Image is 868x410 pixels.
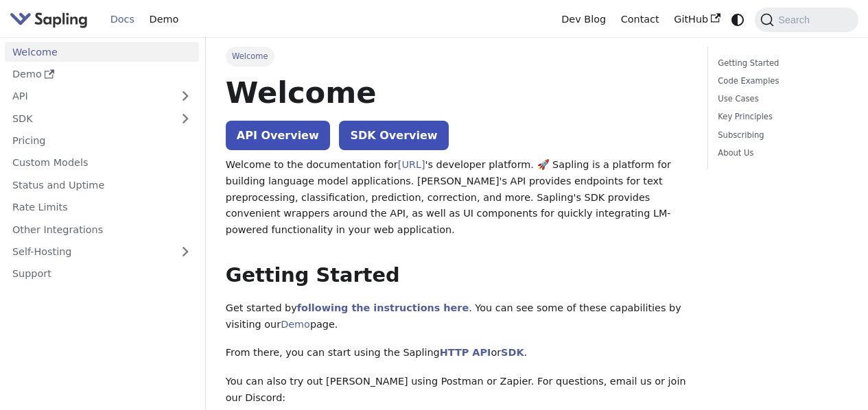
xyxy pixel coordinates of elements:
[5,42,199,62] a: Welcome
[728,10,748,29] button: Switch between dark and light mode (currently system mode)
[226,263,688,288] h2: Getting Started
[172,108,199,128] button: Expand sidebar category 'SDK'
[613,9,667,30] a: Contact
[718,129,843,142] a: Subscribing
[718,57,843,70] a: Getting Started
[226,121,330,150] a: API Overview
[172,86,199,106] button: Expand sidebar category 'API'
[501,347,524,358] a: SDK
[339,121,448,150] a: SDK Overview
[718,93,843,106] a: Use Cases
[718,147,843,160] a: About Us
[226,374,688,407] p: You can also try out [PERSON_NAME] using Postman or Zapier. For questions, email us or join our D...
[5,242,199,262] a: Self-Hosting
[5,264,199,284] a: Support
[226,74,688,111] h1: Welcome
[554,9,613,30] a: Dev Blog
[142,9,186,30] a: Demo
[103,9,142,30] a: Docs
[5,175,199,195] a: Status and Uptime
[666,9,727,30] a: GitHub
[226,157,688,239] p: Welcome to the documentation for 's developer platform. 🚀 Sapling is a platform for building lang...
[718,75,843,88] a: Code Examples
[226,47,274,66] span: Welcome
[5,64,199,84] a: Demo
[297,302,469,313] a: following the instructions here
[10,10,93,29] a: Sapling.aiSapling.ai
[755,8,858,32] button: Search (Command+K)
[5,219,199,239] a: Other Integrations
[718,110,843,123] a: Key Principles
[5,108,172,128] a: SDK
[440,347,491,358] a: HTTP API
[774,14,818,25] span: Search
[226,47,688,66] nav: Breadcrumbs
[226,345,688,361] p: From there, you can start using the Sapling or .
[10,10,88,29] img: Sapling.ai
[5,153,199,173] a: Custom Models
[5,86,172,106] a: API
[281,319,310,330] a: Demo
[5,131,199,151] a: Pricing
[226,300,688,333] p: Get started by . You can see some of these capabilities by visiting our page.
[5,197,199,217] a: Rate Limits
[398,159,425,170] a: [URL]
